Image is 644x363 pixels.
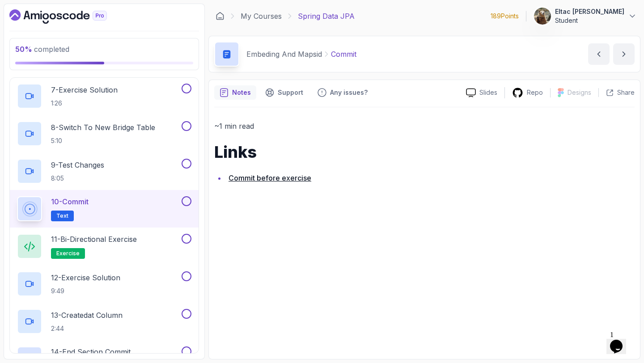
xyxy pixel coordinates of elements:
[51,272,120,283] p: 12 - Exercise Solution
[606,327,635,354] iframe: chat widget
[51,99,118,108] p: 1:26
[17,309,191,334] button: 13-Createdat Column2:44
[17,234,191,259] button: 11-Bi-directional Exerciseexercise
[598,88,635,97] button: Share
[51,310,123,321] p: 13 - Createdat Column
[555,7,624,16] p: Eltac [PERSON_NAME]
[298,11,355,21] p: Spring Data JPA
[278,88,303,97] p: Support
[534,7,637,25] button: user profile imageEltac [PERSON_NAME]Student
[56,250,80,257] span: exercise
[17,84,191,109] button: 7-Exercise Solution1:26
[56,212,68,219] span: Text
[331,49,356,59] p: Commit
[613,43,635,65] button: next content
[51,234,137,245] p: 11 - Bi-directional Exercise
[216,12,225,21] a: Dashboard
[260,85,309,100] button: Support button
[17,121,191,146] button: 8-Switch To New Bridge Table5:10
[491,12,519,21] p: 189 Points
[51,136,155,145] p: 5:10
[51,122,155,133] p: 8 - Switch To New Bridge Table
[232,88,251,97] p: Notes
[51,174,104,183] p: 8:05
[214,85,256,100] button: notes button
[527,88,543,97] p: Repo
[617,88,635,97] p: Share
[51,196,89,207] p: 10 - Commit
[17,196,191,221] button: 10-CommitText
[459,88,504,97] a: Slides
[312,85,373,100] button: Feedback button
[9,9,127,24] a: Dashboard
[588,43,610,65] button: previous content
[330,88,368,97] p: Any issues?
[214,120,635,132] p: ~1 min read
[51,287,120,295] p: 9:49
[568,88,591,97] p: Designs
[246,49,322,59] p: Embeding And Mapsid
[17,271,191,296] button: 12-Exercise Solution9:49
[479,88,497,97] p: Slides
[51,346,131,357] p: 14 - End Section Commit
[214,143,635,161] h1: Links
[51,324,123,333] p: 2:44
[229,173,311,182] a: Commit before exercise
[15,45,32,54] span: 50 %
[505,87,550,98] a: Repo
[241,11,282,21] a: My Courses
[51,84,118,95] p: 7 - Exercise Solution
[15,45,69,54] span: completed
[534,8,551,25] img: user profile image
[555,16,624,25] p: Student
[17,159,191,184] button: 9-Test Changes8:05
[51,160,104,170] p: 9 - Test Changes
